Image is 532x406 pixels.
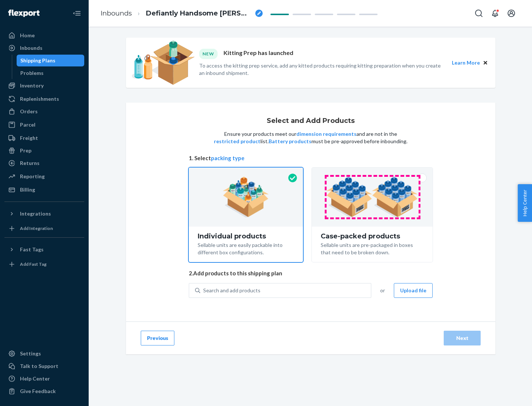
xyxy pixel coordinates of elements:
div: Returns [20,159,40,167]
p: Ensure your products meet our and are not in the list. must be pre-approved before inbounding. [213,130,408,145]
span: 1. Select [189,154,433,162]
button: Give Feedback [4,385,84,397]
a: Add Integration [4,223,84,234]
a: Inbounds [100,9,132,17]
a: Inbounds [4,42,84,54]
div: Next [450,334,474,342]
div: Prep [20,147,31,154]
a: Billing [4,184,84,196]
a: Parcel [4,119,84,131]
div: Search and add products [203,287,260,294]
h1: Select and Add Products [267,117,355,125]
div: Give Feedback [20,388,56,395]
button: Upload file [394,283,433,298]
a: Add Fast Tag [4,258,84,270]
div: Add Integration [20,225,53,231]
a: Reporting [4,171,84,182]
a: Prep [4,145,84,156]
a: Freight [4,132,84,144]
div: Parcel [20,121,35,128]
button: Open notifications [488,6,502,21]
button: restricted product [214,138,260,145]
button: Close Navigation [69,6,84,21]
button: Open account menu [504,6,519,21]
img: case-pack.59cecea509d18c883b923b81aeac6d0b.png [326,177,418,217]
div: Inventory [20,82,44,89]
button: Open Search Box [471,6,486,21]
a: Shipping Plans [17,55,85,66]
a: Inventory [4,80,84,92]
button: Fast Tags [4,244,84,255]
div: Orders [20,108,38,115]
span: Defiantly Handsome Markhor [146,9,252,18]
div: Add Fast Tag [20,261,47,267]
div: Help Center [20,375,50,382]
button: Battery products [269,138,311,145]
div: Problems [20,69,44,77]
div: Billing [20,186,35,193]
a: Settings [4,348,84,359]
img: individual-pack.facf35554cb0f1810c75b2bd6df2d64e.png [223,177,269,217]
span: or [380,287,385,294]
button: Next [444,331,481,345]
img: Flexport logo [8,10,40,17]
button: packing type [211,154,245,162]
div: Talk to Support [20,362,58,370]
ol: breadcrumbs [95,3,269,24]
a: Home [4,30,84,41]
div: Sellable units are easily packable into different box configurations. [198,240,294,256]
div: Shipping Plans [20,57,55,64]
a: Talk to Support [4,360,84,372]
div: Integrations [20,210,51,217]
button: dimension requirements [296,130,357,138]
button: Previous [141,331,174,345]
div: NEW [199,49,218,59]
a: Help Center [4,373,84,385]
div: Freight [20,134,38,142]
a: Replenishments [4,93,84,105]
a: Problems [17,67,85,79]
div: Individual products [198,233,294,240]
div: Case-packed products [321,233,424,240]
div: Inbounds [20,44,42,52]
div: Home [20,32,35,39]
a: Orders [4,106,84,117]
p: Kitting Prep has launched [224,49,293,59]
button: Close [481,59,490,67]
div: Fast Tags [20,246,44,253]
button: Integrations [4,208,84,220]
span: 2. Add products to this shipping plan [189,269,433,277]
div: Reporting [20,173,45,180]
div: Replenishments [20,95,59,103]
div: Settings [20,350,41,357]
button: Learn More [452,59,480,67]
div: Sellable units are pre-packaged in boxes that need to be broken down. [321,240,424,256]
a: Returns [4,157,84,169]
button: Help Center [518,184,532,222]
p: To access the kitting prep service, add any kitted products requiring kitting preparation when yo... [199,62,445,77]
